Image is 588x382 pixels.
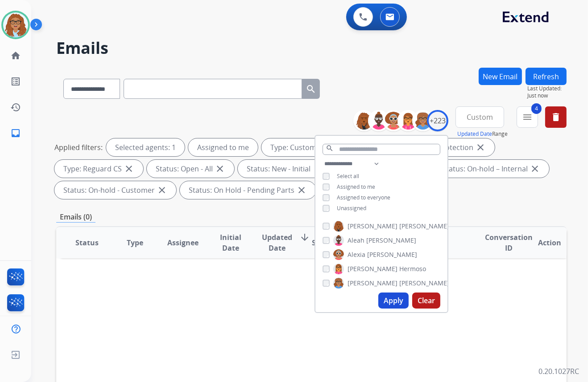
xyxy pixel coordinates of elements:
div: Assigned to me [188,138,258,156]
p: Emails (0) [56,211,95,223]
mat-icon: close [530,163,540,174]
span: Unassigned [337,204,366,212]
div: Selected agents: 1 [106,138,185,156]
div: +223 [427,110,448,131]
mat-icon: close [215,163,225,174]
mat-icon: close [312,163,323,174]
th: Action [519,227,567,258]
span: Last Updated: [527,85,567,92]
span: Range [457,130,508,138]
span: Hermoso [399,264,426,273]
span: [PERSON_NAME] [348,279,398,288]
span: [PERSON_NAME] [348,264,398,273]
span: Assignee [167,237,199,248]
span: Conversation ID [485,232,533,253]
span: Type [127,237,143,248]
mat-icon: list_alt [10,76,21,87]
div: Status: On Hold - Pending Parts [180,181,316,199]
span: Just now [527,92,567,99]
div: Status: On-hold – Internal [433,160,549,178]
button: Updated Date [457,130,492,138]
img: avatar [3,12,28,37]
button: Apply [378,293,409,309]
span: [PERSON_NAME] [399,222,449,231]
div: Status: New - Initial [238,160,332,178]
button: 4 [517,106,538,128]
span: SLA [312,237,325,248]
div: Type: Reguard CS [54,160,143,178]
span: Aleah [348,236,364,245]
button: Refresh [526,68,567,85]
span: [PERSON_NAME] [366,236,416,245]
mat-icon: close [157,185,167,195]
mat-icon: delete [551,112,561,122]
h2: Emails [56,39,567,57]
mat-icon: close [475,142,486,153]
span: Custom [467,115,493,119]
div: Type: Customer Support [261,138,374,156]
span: [PERSON_NAME] [348,222,398,231]
span: Assigned to everyone [337,194,390,201]
span: Initial Date [214,232,247,253]
mat-icon: history [10,102,21,113]
mat-icon: close [296,185,307,195]
span: 4 [531,103,542,114]
span: [PERSON_NAME] [367,250,417,259]
div: Status: On-hold - Customer [54,181,176,199]
button: New Email [479,68,522,85]
p: Applied filters: [54,142,103,153]
span: [PERSON_NAME] [399,279,449,288]
span: Updated Date [262,232,292,253]
mat-icon: home [10,50,21,61]
mat-icon: inbox [10,128,21,138]
mat-icon: arrow_downward [299,232,310,243]
mat-icon: search [306,84,316,94]
mat-icon: menu [522,112,533,122]
span: Alexia [348,250,365,259]
span: Select all [337,172,359,180]
button: Custom [455,106,504,128]
mat-icon: close [124,163,134,174]
button: Clear [412,293,440,309]
p: 0.20.1027RC [538,366,579,377]
span: Status [75,237,99,248]
span: Assigned to me [337,183,375,191]
div: Status: Open - All [147,160,234,178]
mat-icon: search [326,144,334,152]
